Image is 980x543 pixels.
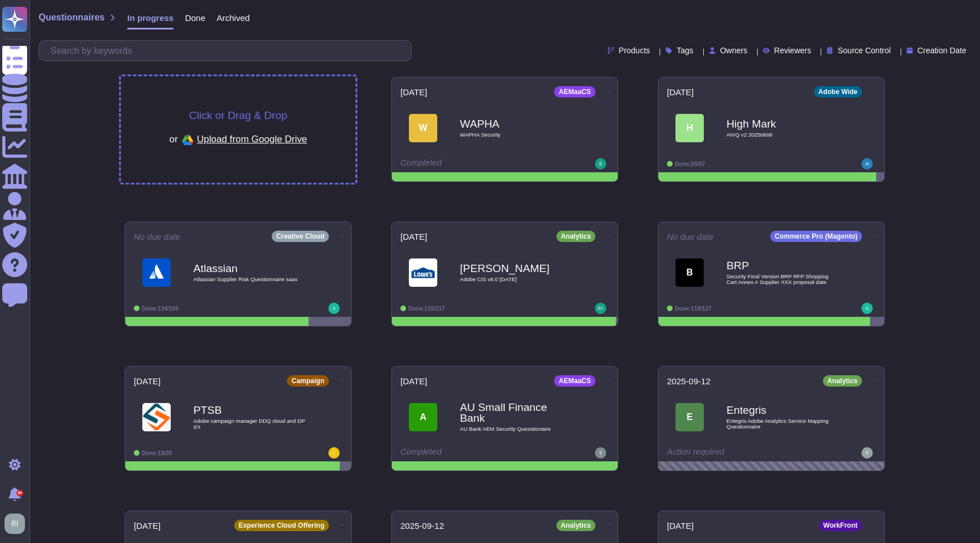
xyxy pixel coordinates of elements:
span: [DATE] [134,521,160,530]
span: Products [619,46,650,54]
img: user [595,447,606,459]
img: user [328,303,340,314]
span: Done: 19/20 [142,450,172,456]
div: Completed [400,447,539,459]
div: 9+ [16,490,23,497]
span: Upload from Google Drive [197,134,307,144]
span: Click or Drag & Drop [189,110,287,121]
span: [DATE] [134,377,160,385]
span: WAPHA Security [460,132,573,138]
div: AEMaaCS [554,86,595,97]
div: B [675,258,704,287]
span: Creation Date [918,46,966,54]
span: Adobe campaign manager DDQ cloud and DP q's [193,418,307,429]
span: AU Bank AEM Security Quesstionaire [460,426,573,432]
span: [DATE] [400,232,427,241]
img: user [595,303,606,314]
span: 2025-09-12 [400,521,444,530]
div: A [409,403,437,431]
div: Action required [667,447,806,459]
span: Done [185,14,205,22]
div: W [409,114,437,142]
span: [DATE] [400,88,427,96]
img: google drive [178,130,197,150]
div: or [170,130,307,150]
b: Atlassian [193,263,307,274]
span: Done: 55/57 [675,161,705,167]
span: No due date [667,232,713,241]
div: Commerce Pro (Magento) [770,231,862,242]
span: Tags [677,46,694,54]
span: Source Control [838,46,890,54]
span: AIVQ v2 20250606 [726,132,840,138]
span: Done: 116/117 [408,306,445,312]
span: Security Final Version BRP RFP Shopping Cart Annex A Supplier XXX proposal date [726,274,840,285]
img: user [595,158,606,169]
span: No due date [134,232,180,241]
span: Done: 134/165 [142,306,179,312]
span: [DATE] [400,377,427,385]
img: user [328,447,340,459]
img: user [861,158,873,169]
b: WAPHA [460,118,573,129]
span: Archived [217,14,250,22]
div: Adobe Wide [814,86,862,97]
img: user [5,514,25,534]
img: user [861,303,873,314]
div: Analytics [556,231,595,242]
b: [PERSON_NAME] [460,263,573,274]
span: Entegris Adobe Analytics Service Mapping Questionnaire [726,418,840,429]
b: AU Small Finance Bank [460,402,573,423]
div: H [675,114,704,142]
span: In progress [127,14,174,22]
span: Owners [720,46,747,54]
div: Completed [400,158,539,169]
b: High Mark [726,118,840,129]
span: [DATE] [667,521,694,530]
span: Questionnaires [39,13,104,22]
b: BRP [726,260,840,271]
span: Reviewers [774,46,811,54]
div: WorkFront [819,520,862,531]
div: Creative Cloud [272,231,329,242]
img: Logo [142,403,171,431]
div: Analytics [556,520,595,531]
img: Logo [142,258,171,287]
div: E [675,403,704,431]
span: Adobe CIS v8.0 [DATE] [460,277,573,282]
b: PTSB [193,405,307,415]
span: Atlassian Supplier Risk Questionnaire saas [193,277,307,282]
div: Analytics [823,375,862,387]
img: Logo [409,258,437,287]
b: Entegris [726,405,840,415]
img: user [861,447,873,459]
button: user [2,511,33,536]
div: Campaign [287,375,329,387]
div: Experience Cloud Offering [234,520,329,531]
input: Search by keywords [45,41,411,61]
span: 2025-09-12 [667,377,711,385]
span: [DATE] [667,88,694,96]
span: Done: 119/127 [675,306,712,312]
div: AEMaaCS [554,375,595,387]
